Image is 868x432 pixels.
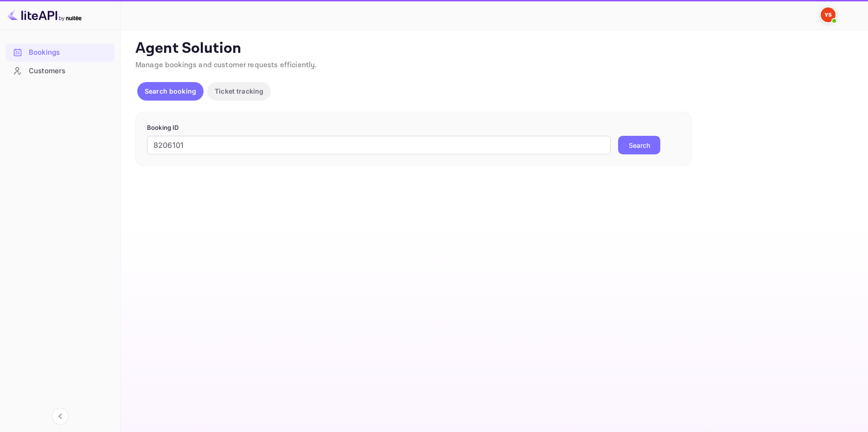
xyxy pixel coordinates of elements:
div: Bookings [6,44,115,62]
button: Search [618,136,660,154]
div: Bookings [29,47,110,58]
a: Bookings [6,44,115,61]
img: Yandex Support [821,7,836,22]
p: Ticket tracking [215,86,263,96]
p: Search booking [145,86,196,96]
span: Manage bookings and customer requests efficiently. [135,60,317,70]
p: Booking ID [147,123,680,133]
img: LiteAPI logo [7,7,82,22]
a: Customers [6,62,115,79]
button: Collapse navigation [52,408,69,425]
div: Customers [6,62,115,80]
p: Agent Solution [135,39,851,58]
input: Enter Booking ID (e.g., 63782194) [147,136,611,154]
div: Customers [29,66,110,76]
